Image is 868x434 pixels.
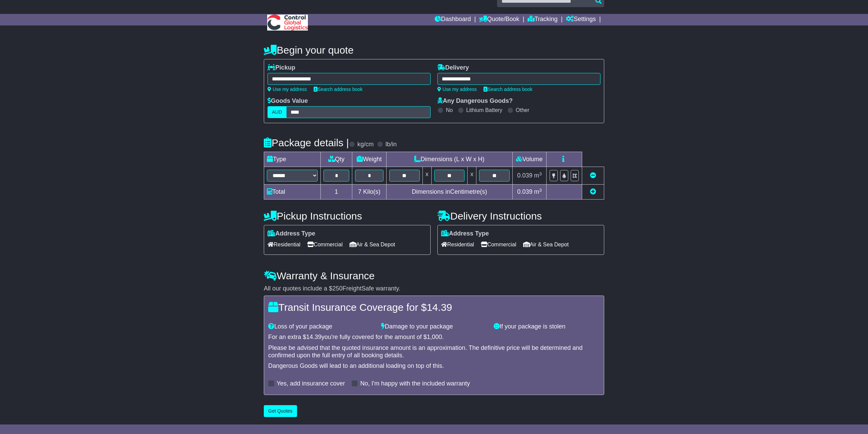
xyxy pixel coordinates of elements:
span: Air & Sea Depot [350,239,395,250]
label: Any Dangerous Goods? [437,97,513,105]
span: 0.039 [517,172,532,179]
span: Commercial [481,239,516,250]
a: Settings [566,14,596,25]
td: Kilo(s) [352,185,387,200]
h4: Package details | [264,137,349,148]
h4: Begin your quote [264,44,604,56]
td: Type [264,152,321,167]
div: Dangerous Goods will lead to an additional loading on top of this. [268,362,600,370]
td: x [468,167,476,185]
div: Loss of your package [265,323,378,331]
span: 1,000 [427,334,442,340]
span: Commercial [307,239,342,250]
label: lb/in [386,141,397,148]
label: Goods Value [268,97,308,105]
a: Search address book [484,87,532,92]
h4: Warranty & Insurance [264,270,604,281]
td: Volume [512,152,546,167]
a: Tracking [528,14,557,25]
button: Get Quotes [264,405,297,417]
label: Pickup [268,64,295,72]
span: m [534,172,542,179]
div: Damage to your package [378,323,491,331]
div: All our quotes include a $ FreightSafe warranty. [264,285,604,293]
label: No [446,107,453,113]
a: Remove this item [590,172,596,179]
sup: 3 [539,188,542,193]
label: Lithium Battery [466,107,502,113]
td: Dimensions in Centimetre(s) [386,185,512,200]
a: Add new item [590,188,596,195]
span: 14.39 [306,334,321,340]
a: Use my address [268,87,307,92]
h4: Transit Insurance Coverage for $ [268,302,600,313]
label: Address Type [441,230,489,238]
div: Please be advised that the quoted insurance amount is an approximation. The definitive price will... [268,344,600,359]
span: 14.39 [427,302,452,313]
label: Delivery [437,64,469,72]
label: AUD [268,106,287,118]
label: kg/cm [357,141,374,148]
a: Dashboard [435,14,471,25]
span: 250 [332,285,342,292]
div: For an extra $ you're fully covered for the amount of $ . [268,334,600,341]
td: Total [264,185,321,200]
td: 1 [321,185,352,200]
span: 7 [358,188,361,195]
label: Other [516,107,529,113]
span: 0.039 [517,188,532,195]
td: Dimensions (L x W x H) [386,152,512,167]
sup: 3 [539,171,542,176]
span: Residential [268,239,300,250]
span: Air & Sea Depot [523,239,569,250]
label: Yes, add insurance cover [277,380,345,388]
div: If your package is stolen [490,323,603,331]
td: Qty [321,152,352,167]
a: Search address book [314,87,362,92]
label: Address Type [268,230,315,238]
h4: Pickup Instructions [264,210,431,222]
a: Quote/Book [479,14,519,25]
span: Residential [441,239,474,250]
h4: Delivery Instructions [437,210,604,222]
label: No, I'm happy with the included warranty [360,380,470,388]
td: Weight [352,152,387,167]
td: x [422,167,431,185]
a: Use my address [437,87,477,92]
span: m [534,188,542,195]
